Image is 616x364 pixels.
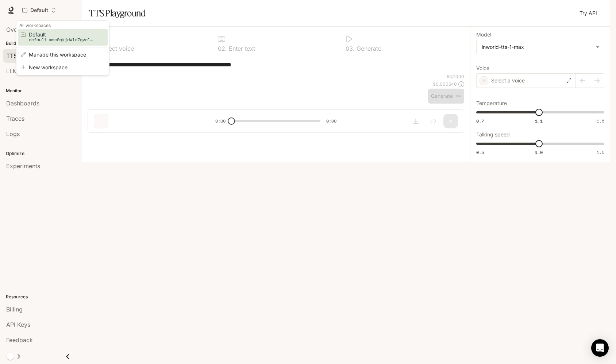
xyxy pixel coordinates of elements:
[18,49,108,60] li: Edit workspace
[29,52,95,57] span: Manage this workspace
[18,62,108,73] li: New workspace
[29,32,95,37] span: Default
[29,65,95,70] span: New workspace
[29,37,95,42] p: default-mme0qkjdwle7gvcl6zdftg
